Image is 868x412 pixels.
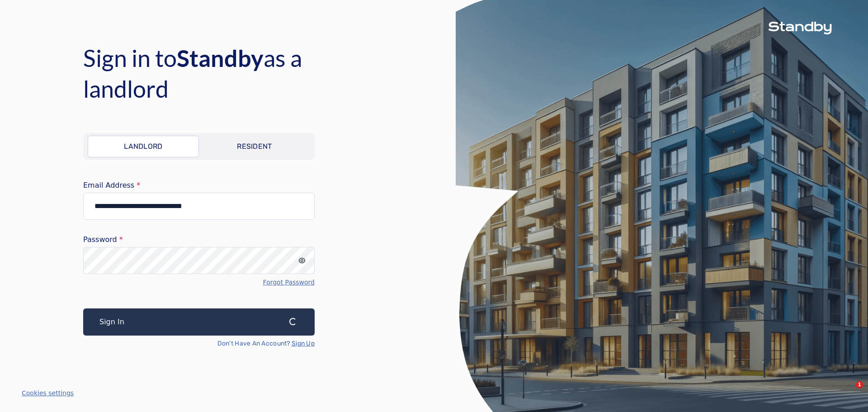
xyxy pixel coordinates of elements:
[292,339,315,348] a: Sign Up
[237,141,272,152] p: Resident
[83,193,315,220] input: email
[83,236,315,243] label: Password
[83,182,315,189] label: Email Address
[177,44,264,72] span: Standby
[22,388,74,398] button: Cookies settings
[88,136,199,157] a: Landlord
[263,278,315,287] a: Forgot Password
[83,247,315,274] input: password
[124,141,163,152] p: Landlord
[856,381,863,388] span: 1
[217,339,315,348] p: Don't Have An Account?
[298,257,306,264] div: input icon
[199,136,310,157] a: Resident
[837,381,859,403] iframe: Intercom live chat
[83,43,373,104] h4: Sign in to as a landlord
